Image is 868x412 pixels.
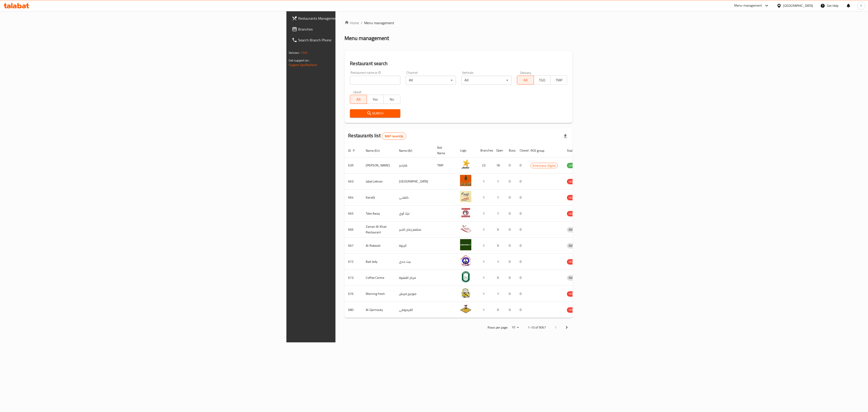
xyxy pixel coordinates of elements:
[406,76,456,85] div: All
[505,189,516,206] td: 0
[505,173,516,189] td: 0
[567,195,580,200] span: HIDDEN
[477,302,493,318] td: 1
[477,254,493,270] td: 1
[567,275,582,280] span: INACTIVE
[534,76,551,85] button: TGO
[460,239,471,250] img: Al-Rabwah
[531,148,550,153] span: POS group
[567,259,580,264] span: HIDDEN
[352,96,365,103] span: All
[516,302,527,318] td: 0
[461,76,512,85] div: All
[369,96,382,103] span: Yes
[354,111,396,116] span: Search
[460,207,471,218] img: Take Away
[477,189,493,206] td: 1
[567,275,582,281] div: INACTIVE
[300,50,307,56] span: 1.0.0
[493,222,505,238] td: 0
[298,16,428,21] span: Restaurants Management
[567,163,578,168] div: OPEN
[434,157,456,173] td: TMP
[399,148,418,153] span: Name (Ar)
[350,95,367,104] button: All
[505,270,516,286] td: 0
[567,211,580,216] span: HIDDEN
[567,291,580,297] div: HIDDEN
[477,286,493,302] td: 1
[528,325,546,330] p: 1-10 of 9067
[288,13,431,24] a: Restaurants Management
[567,179,580,184] span: HIDDEN
[298,37,428,43] span: Search Branch Phone
[477,270,493,286] td: 1
[460,303,471,315] img: Al-Qarmouty
[561,322,572,333] button: Next page
[510,324,521,331] div: Rows per page:
[493,302,505,318] td: 0
[289,62,317,68] a: Support.OpsPlatform
[493,144,505,157] th: Open
[516,206,527,222] td: 0
[567,307,580,313] span: HIDDEN
[516,189,527,206] td: 0
[567,243,582,248] span: INACTIVE
[477,173,493,189] td: 1
[460,159,471,170] img: Hardee's
[505,302,516,318] td: 0
[493,206,505,222] td: 1
[344,20,573,26] nav: breadcrumb
[516,286,527,302] td: 0
[550,76,567,85] button: TMP
[516,144,527,157] th: Closed
[348,148,357,153] span: ID
[516,173,527,189] td: 0
[493,270,505,286] td: 0
[289,57,309,63] span: Get support on:
[516,157,527,173] td: 0
[567,243,582,249] div: INACTIVE
[288,35,431,45] a: Search Branch Phone
[734,3,762,8] div: Menu-management
[516,238,527,254] td: 0
[298,26,428,32] span: Branches
[382,134,406,138] span: 9067 record(s)
[493,238,505,254] td: 0
[516,270,527,286] td: 0
[460,271,471,282] img: Coffee Centre
[567,227,582,232] div: INACTIVE
[567,195,580,200] div: HIDDEN
[531,163,558,168] span: Americana-Digital
[493,254,505,270] td: 1
[289,50,300,56] span: Version:
[520,71,531,74] label: Delivery
[516,222,527,238] td: 0
[517,76,534,85] button: All
[505,286,516,302] td: 0
[382,133,406,140] div: Total records count
[505,157,516,173] td: 0
[344,144,603,318] table: enhanced table
[437,145,451,156] span: Ref. Name
[860,3,862,8] span: Y
[367,95,384,104] button: Yes
[505,222,516,238] td: 0
[505,238,516,254] td: 0
[353,90,361,93] label: Upsell
[519,77,532,83] span: All
[288,24,431,35] a: Branches
[493,157,505,173] td: 18
[366,148,386,153] span: Name (En)
[560,131,571,142] div: Export file
[350,60,567,67] h2: Restaurant search
[567,163,578,168] span: OPEN
[477,222,493,238] td: 1
[460,175,471,186] img: Jabal Lebnan
[477,157,493,173] td: 23
[460,191,471,202] img: Kanafji
[385,96,399,103] span: No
